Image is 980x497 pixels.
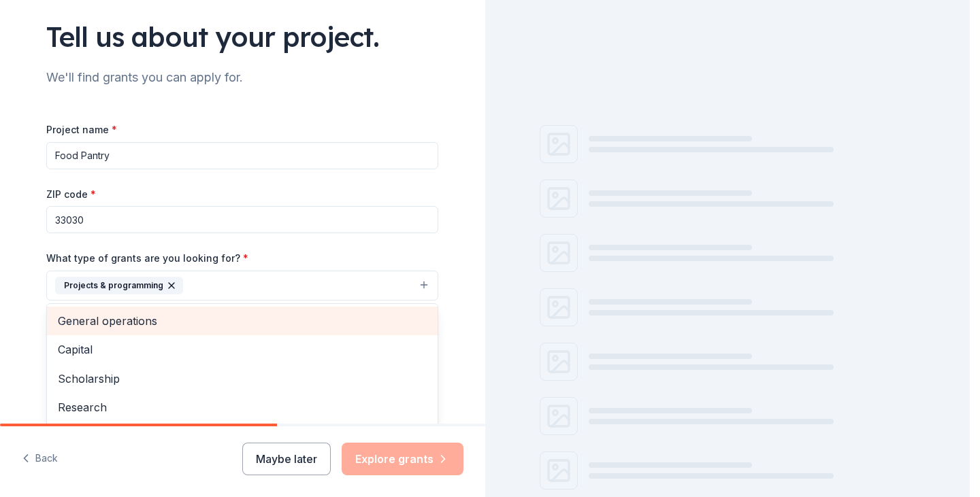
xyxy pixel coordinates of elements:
[58,341,427,358] span: Capital
[58,398,427,416] span: Research
[58,370,427,388] span: Scholarship
[46,303,438,466] div: Projects & programming
[46,271,438,301] button: Projects & programming
[55,277,183,294] div: Projects & programming
[58,312,427,330] span: General operations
